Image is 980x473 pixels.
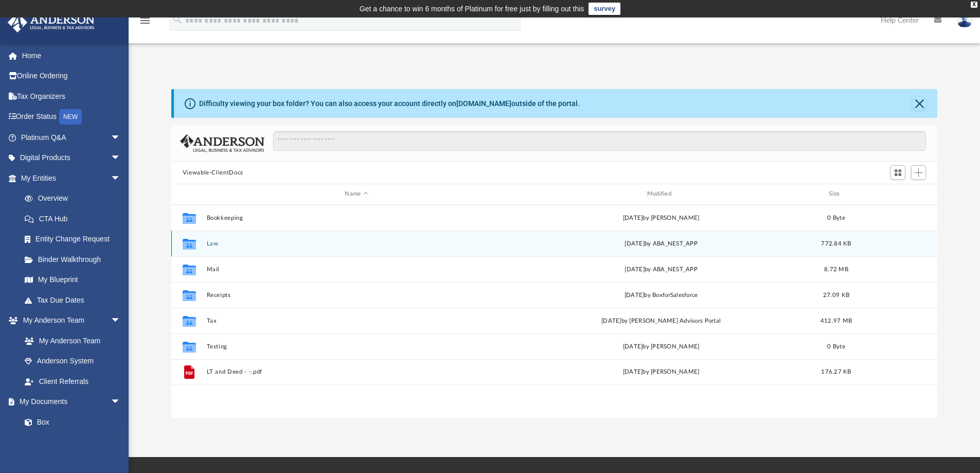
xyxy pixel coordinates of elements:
[890,165,906,180] button: Switch to Grid View
[206,292,506,299] button: Receipts
[7,107,136,128] a: Order StatusNEW
[511,213,811,222] div: [DATE] by [PERSON_NAME]
[7,392,131,412] a: My Documentsarrow_drop_down
[815,189,857,199] div: Size
[7,45,136,66] a: Home
[206,240,506,247] button: Law
[511,367,811,377] div: [DATE] by [PERSON_NAME]
[511,189,811,199] div: Modified
[912,96,926,111] button: Close
[14,432,131,453] a: Meeting Minutes
[824,266,848,272] span: 8.72 MB
[7,66,136,86] a: Online Ordering
[456,99,511,108] a: [DOMAIN_NAME]
[273,131,926,151] input: Search files and folders
[176,189,202,199] div: id
[14,290,136,310] a: Tax Due Dates
[206,215,506,221] button: Bookkeeping
[821,240,851,246] span: 772.84 KB
[827,215,845,220] span: 0 Byte
[171,205,938,418] div: grid
[172,14,183,25] i: search
[511,239,811,248] div: [DATE] by ABA_NEST_APP
[14,208,136,229] a: CTA Hub
[206,189,506,199] div: Name
[7,168,136,188] a: My Entitiesarrow_drop_down
[111,127,131,148] span: arrow_drop_down
[206,369,506,375] button: LT and Deed - -.pdf
[111,310,131,331] span: arrow_drop_down
[821,369,851,375] span: 176.27 KB
[206,318,506,324] button: Tax
[823,292,849,297] span: 27.09 KB
[7,86,136,107] a: Tax Organizers
[139,20,151,27] a: menu
[861,189,933,199] div: id
[911,165,926,180] button: Add
[139,14,151,27] i: menu
[511,342,811,351] div: [DATE] by [PERSON_NAME]
[821,318,852,323] span: 412.97 MB
[14,371,131,392] a: Client Referrals
[14,229,136,250] a: Entity Change Request
[14,412,126,432] a: Box
[589,3,620,15] a: survey
[206,266,506,273] button: Mail
[14,351,131,372] a: Anderson System
[111,148,131,169] span: arrow_drop_down
[199,98,580,109] div: Difficulty viewing your box folder? You can also access your account directly on outside of the p...
[360,3,584,15] div: Get a chance to win 6 months of Platinum for free just by filling out this
[957,13,972,28] img: User Pic
[206,343,506,350] button: Testing
[511,316,811,325] div: [DATE] by [PERSON_NAME] Advisors Portal
[511,290,811,300] div: [DATE] by BoxforSalesforce
[183,168,243,178] button: Viewable-ClientDocs
[59,109,82,125] div: NEW
[7,310,131,331] a: My Anderson Teamarrow_drop_down
[511,265,811,274] div: [DATE] by ABA_NEST_APP
[111,392,131,413] span: arrow_drop_down
[111,168,131,189] span: arrow_drop_down
[7,127,136,148] a: Platinum Q&Aarrow_drop_down
[971,2,977,8] div: close
[14,330,126,351] a: My Anderson Team
[827,343,845,349] span: 0 Byte
[14,270,131,290] a: My Blueprint
[14,188,136,209] a: Overview
[14,249,136,270] a: Binder Walkthrough
[5,12,98,32] img: Anderson Advisors Platinum Portal
[7,148,136,168] a: Digital Productsarrow_drop_down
